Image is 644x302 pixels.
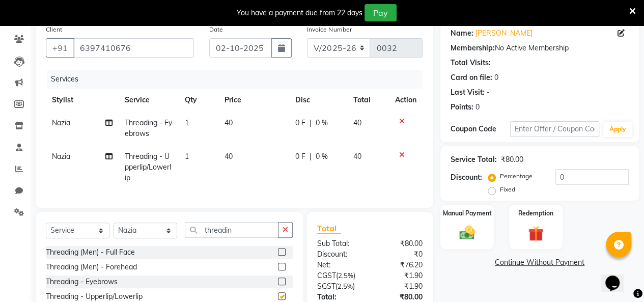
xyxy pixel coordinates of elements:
[443,209,492,218] label: Manual Payment
[370,260,430,270] div: ₹76.20
[289,89,347,112] th: Disc
[47,70,430,89] div: Services
[179,89,218,112] th: Qty
[237,8,362,18] div: You have a payment due from 22 days
[125,118,172,138] span: Threading - Eyebrows
[338,271,353,280] span: 2.5%
[500,172,533,181] label: Percentage
[316,118,328,128] span: 0 %
[451,102,473,113] div: Points:
[73,38,194,58] input: Search by Name/Mobile/Email/Code
[317,282,335,291] span: SGST
[451,28,473,39] div: Name:
[317,271,336,280] span: CGST
[353,118,361,127] span: 40
[52,118,70,127] span: Nazia
[494,72,498,83] div: 0
[500,185,515,194] label: Fixed
[185,118,189,127] span: 1
[389,89,423,112] th: Action
[501,154,523,165] div: ₹80.00
[46,262,137,272] div: Threading (Men) - Forehead
[451,124,510,134] div: Coupon Code
[310,260,370,270] div: Net:
[451,43,495,53] div: Membership:
[295,151,305,162] span: 0 F
[310,270,370,281] div: ( )
[310,151,312,162] span: |
[46,25,62,34] label: Client
[225,152,233,161] span: 40
[370,238,430,249] div: ₹80.00
[455,224,480,242] img: _cash.svg
[338,282,353,290] span: 2.5%
[518,209,553,218] label: Redemption
[347,89,389,112] th: Total
[451,87,485,98] div: Last Visit:
[225,118,233,127] span: 40
[316,151,328,162] span: 0 %
[310,249,370,260] div: Discount:
[46,89,119,112] th: Stylist
[119,89,178,112] th: Service
[451,43,629,53] div: No Active Membership
[451,154,497,165] div: Service Total:
[46,277,118,287] div: Threading - Eyebrows
[295,118,305,128] span: 0 F
[317,223,341,234] span: Total
[310,118,312,128] span: |
[52,152,70,161] span: Nazia
[310,238,370,249] div: Sub Total:
[185,152,189,161] span: 1
[451,172,482,183] div: Discount:
[46,291,143,302] div: Threading - Upperlip/Lowerlip
[523,224,548,243] img: _gift.svg
[451,58,491,68] div: Total Visits:
[46,247,135,258] div: Threading (Men) - Full Face
[307,25,351,34] label: Invoice Number
[603,122,632,137] button: Apply
[353,152,361,161] span: 40
[365,4,397,21] button: Pay
[601,261,634,292] iframe: chat widget
[487,87,490,98] div: -
[370,270,430,281] div: ₹1.90
[310,281,370,292] div: ( )
[370,249,430,260] div: ₹0
[46,38,74,58] button: +91
[209,25,223,34] label: Date
[442,257,637,268] a: Continue Without Payment
[451,72,492,83] div: Card on file:
[218,89,289,112] th: Price
[510,121,599,137] input: Enter Offer / Coupon Code
[185,222,278,238] input: Search or Scan
[125,152,171,182] span: Threading - Upperlip/Lowerlip
[370,281,430,292] div: ₹1.90
[475,28,533,39] a: [PERSON_NAME]
[475,102,480,113] div: 0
